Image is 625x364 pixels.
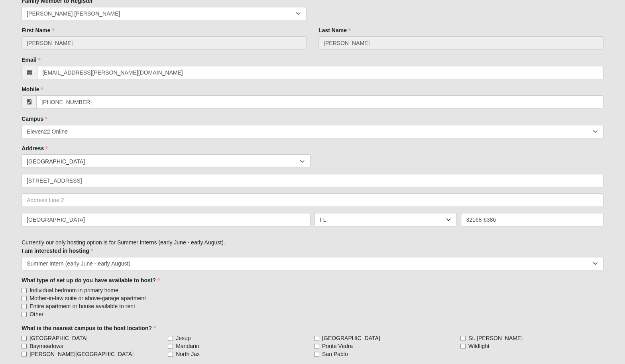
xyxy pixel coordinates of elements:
label: What type of set up do you have available to host? [22,276,160,284]
label: Email [22,56,40,64]
input: Entire apartment or house available to rent [22,304,27,309]
input: Individual bedroom in primary home [22,288,27,293]
input: Zip [461,213,603,226]
input: Address Line 2 [22,193,603,207]
span: Mother-in-law suite or above-garage apartment [29,294,146,302]
span: Wildlight [468,342,489,350]
input: St. [PERSON_NAME] [460,336,466,341]
span: Baymeadows [29,342,63,350]
span: Entire apartment or house available to rent [29,302,135,310]
span: [GEOGRAPHIC_DATA] [27,155,300,168]
input: Mandarin [168,344,173,349]
span: [GEOGRAPHIC_DATA] [322,334,380,342]
label: Campus [22,115,47,123]
span: St. [PERSON_NAME] [468,334,523,342]
label: First Name [22,26,54,34]
span: Other [29,310,43,318]
input: Wildlight [460,344,466,349]
label: What is the nearest campus to the host location? [22,324,156,332]
input: City [22,213,311,226]
input: Other [22,312,27,317]
label: Address [22,144,48,152]
input: [GEOGRAPHIC_DATA] [314,336,319,341]
input: Jesup [168,336,173,341]
input: [GEOGRAPHIC_DATA] [22,336,27,341]
label: Mobile [22,85,43,93]
input: Address Line 1 [22,174,603,187]
input: Mother-in-law suite or above-garage apartment [22,296,27,301]
input: Ponte Vedra [314,344,319,349]
span: Mandarin [176,342,199,350]
span: Individual bedroom in primary home [29,286,118,294]
label: Last Name [318,26,351,34]
span: Ponte Vedra [322,342,353,350]
input: Baymeadows [22,344,27,349]
span: [GEOGRAPHIC_DATA] [29,334,88,342]
span: Jesup [176,334,191,342]
label: I am interested in hosting [22,247,93,255]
